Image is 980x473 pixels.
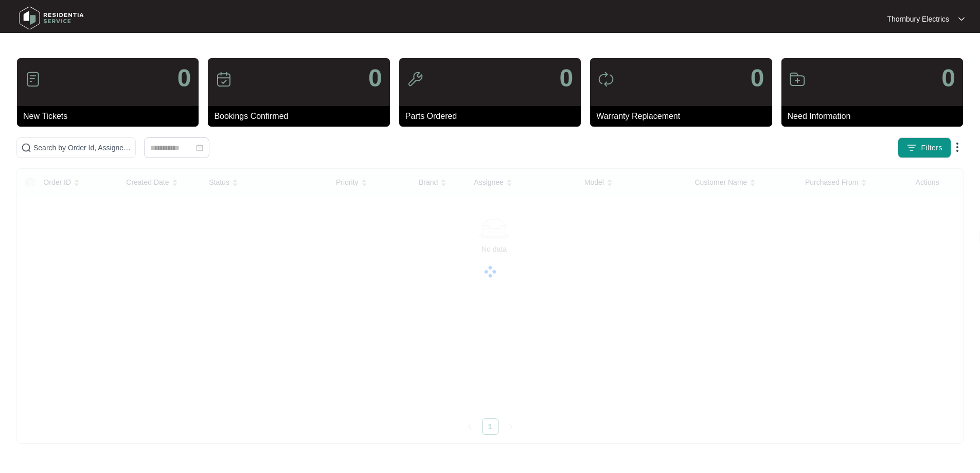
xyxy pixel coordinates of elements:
p: Warranty Replacement [596,110,772,122]
p: 0 [177,66,191,91]
img: dropdown arrow [951,141,964,153]
img: filter icon [906,143,917,153]
img: icon [598,71,614,87]
p: 0 [751,66,764,91]
img: residentia service logo [15,3,87,33]
span: Filters [921,143,942,153]
img: icon [407,71,423,87]
img: icon [789,71,806,87]
p: Need Information [788,110,963,122]
img: search-icon [21,143,31,153]
p: 0 [368,66,382,91]
button: filter iconFilters [898,137,951,158]
p: New Tickets [23,110,199,122]
img: icon [25,71,41,87]
p: 0 [559,66,573,91]
input: Search by Order Id, Assignee Name, Customer Name, Brand and Model [33,142,131,153]
p: Parts Ordered [405,110,581,122]
p: Bookings Confirmed [214,110,389,122]
img: icon [216,71,232,87]
img: dropdown arrow [958,16,965,22]
p: Thornbury Electrics [887,14,949,24]
p: 0 [941,66,955,91]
